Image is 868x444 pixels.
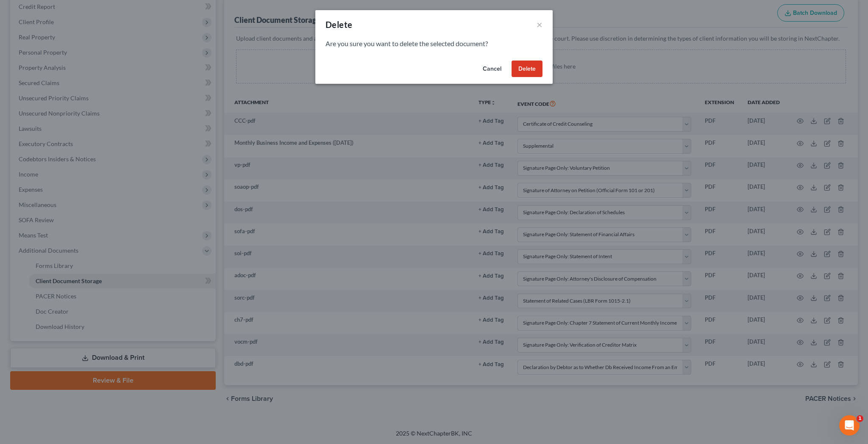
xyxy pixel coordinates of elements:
div: Delete [325,19,352,30]
span: 1 [857,415,863,422]
button: Cancel [476,61,508,77]
button: × [537,19,542,30]
iframe: Intercom live chat [839,415,860,436]
button: Delete [512,61,542,77]
p: Are you sure you want to delete the selected document? [325,39,542,49]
